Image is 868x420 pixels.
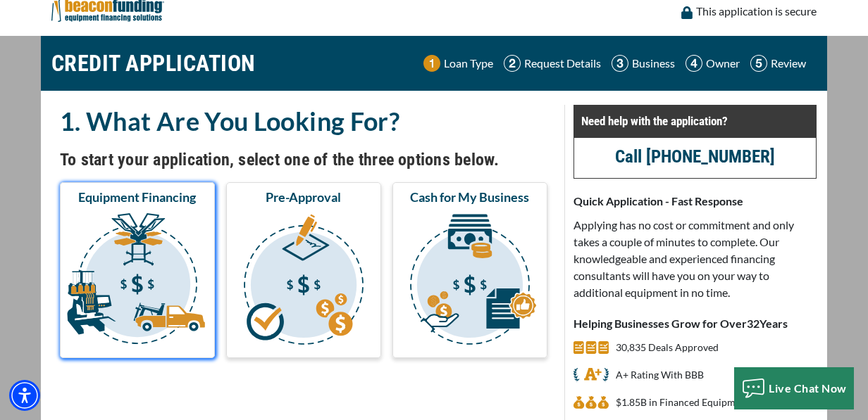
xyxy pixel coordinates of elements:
[423,55,440,72] img: Step 1
[769,381,848,395] span: Live Chat Now
[411,189,530,205] span: Cash for My Business
[616,367,704,383] p: A+ Rating With BBB
[524,55,601,72] p: Request Details
[395,211,545,352] img: Cash for My Business
[581,113,809,129] p: Need help with the application?
[706,55,740,72] p: Owner
[226,182,381,358] button: Pre-Approval
[750,55,767,72] img: Step 5
[504,55,521,72] img: Step 2
[616,394,750,411] p: $1,848,887,543 in Financed Equipment
[60,148,547,172] h4: To start your application, select one of the three options below.
[51,43,256,84] h1: CREDIT APPLICATION
[9,380,40,411] div: Accessibility Menu
[79,189,197,205] span: Equipment Financing
[444,55,493,72] p: Loan Type
[632,55,675,72] p: Business
[615,146,775,167] a: call (847) 796-8250
[392,182,547,358] button: Cash for My Business
[616,339,719,356] p: 30,835 Deals Approved
[573,315,817,332] p: Helping Businesses Grow for Over Years
[747,317,759,330] span: 32
[681,6,693,19] img: lock icon to convery security
[60,182,215,358] button: Equipment Financing
[686,55,702,72] img: Step 4
[573,217,817,301] p: Applying has no cost or commitment and only takes a couple of minutes to complete. Our knowledgea...
[229,211,378,352] img: Pre-Approval
[63,211,212,352] img: Equipment Financing
[734,367,855,409] button: Live Chat Now
[612,55,628,72] img: Step 3
[771,55,806,72] p: Review
[696,3,817,20] p: This application is secure
[60,105,547,137] h2: 1. What Are You Looking For?
[573,193,817,210] p: Quick Application - Fast Response
[266,189,342,205] span: Pre-Approval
